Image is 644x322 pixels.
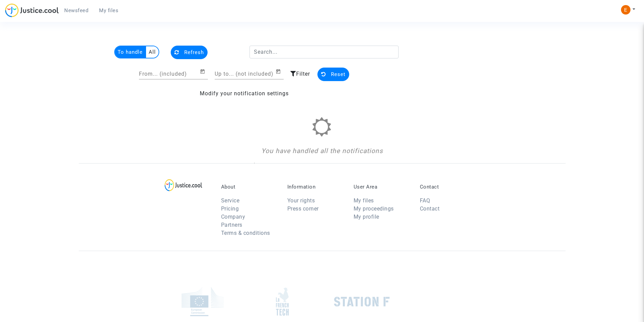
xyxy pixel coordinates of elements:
a: Modify your notification settings [200,90,289,97]
img: french_tech.png [276,287,289,316]
img: stationf.png [334,297,390,307]
button: Refresh [171,46,208,59]
a: Company [221,214,245,220]
span: Filter [296,71,310,77]
a: My files [354,197,374,204]
a: Contact [420,205,440,212]
img: logo-lg.svg [165,179,202,191]
span: Refresh [184,49,204,55]
p: Information [287,184,343,190]
a: Service [221,197,240,204]
img: europe_commision.png [182,287,224,316]
img: ACg8ocIeiFvHKe4dA5oeRFd_CiCnuxWUEc1A2wYhRJE3TTWt=s96-c [621,5,630,15]
a: Partners [221,222,242,228]
input: Search... [249,46,399,58]
a: Press corner [287,205,319,212]
img: jc-logo.svg [5,3,59,17]
a: Pricing [221,205,239,212]
a: My files [94,5,124,16]
multi-toggle-item: To handle [115,46,146,58]
multi-toggle-item: All [146,46,159,58]
a: Terms & conditions [221,230,270,236]
a: Your rights [287,197,315,204]
a: My proceedings [354,205,394,212]
span: Reset [331,71,345,77]
a: My profile [354,214,379,220]
button: Open calendar [276,68,284,76]
div: You have handled all the notifications [168,146,476,156]
p: Contact [420,184,476,190]
span: Newsfeed [64,7,88,14]
button: Reset [317,68,349,81]
span: My files [99,7,118,14]
p: About [221,184,277,190]
a: Newsfeed [59,5,94,16]
button: Open calendar [200,68,208,76]
p: User Area [354,184,410,190]
a: FAQ [420,197,430,204]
